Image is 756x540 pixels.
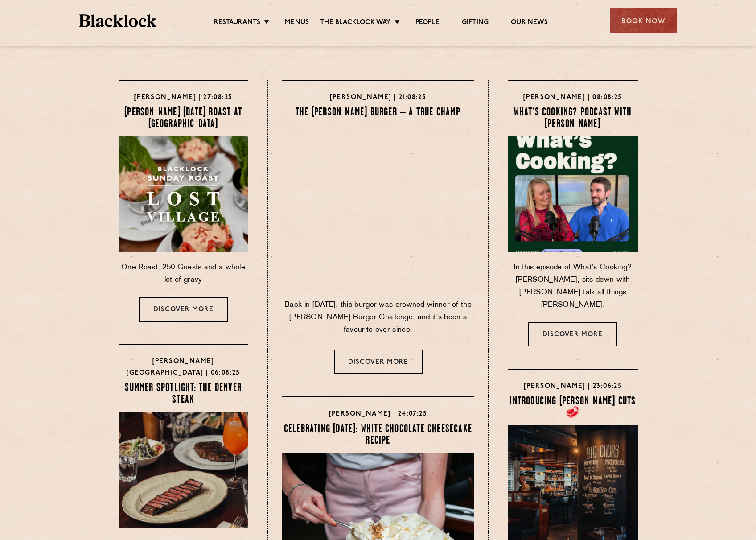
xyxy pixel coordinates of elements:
[528,322,617,346] a: Discover more
[282,408,474,420] h4: [PERSON_NAME] | 24:07:25
[119,412,248,528] img: Aug25-Blacklock-01427-scaled-e1754909615574.jpg
[610,8,677,33] div: Book Now
[508,381,637,392] h4: [PERSON_NAME] | 23:06:25
[285,18,309,28] a: Menus
[508,92,637,103] h4: [PERSON_NAME] | 08:08:25
[320,18,390,28] a: The Blacklock Way
[119,92,248,103] h4: [PERSON_NAME] | 27:08:25
[119,107,248,130] h4: [PERSON_NAME] [DATE] Roast at [GEOGRAPHIC_DATA]
[119,261,248,286] p: One Roast, 250 Guests and a whole lot of gravy
[508,261,637,311] p: In this episode of What’s Cooking? [PERSON_NAME], sits down with [PERSON_NAME] talk all things [P...
[119,383,248,406] h4: Summer Spotlight: The Denver Steak
[282,92,474,103] h4: [PERSON_NAME] | 21:08:25
[334,350,423,374] a: Discover more
[282,424,474,447] h4: Celebrating [DATE]: White Chocolate Cheesecake Recipe
[462,18,489,28] a: Gifting
[119,136,248,252] img: lost-village-sunday-roast-.jpg
[505,133,641,255] img: Screenshot-2025-08-08-at-10.21.58.png
[214,18,260,28] a: Restaurants
[508,107,637,130] h4: What’s Cooking? Podcast with [PERSON_NAME]
[282,125,474,290] img: Copy-of-Aug25-Blacklock-01814.jpg
[511,18,548,28] a: Our News
[79,14,156,27] img: BL_Textured_Logo-footer-cropped.svg
[139,297,228,322] a: Discover more
[119,356,248,379] h4: [PERSON_NAME] [GEOGRAPHIC_DATA] | 06:08:25
[415,18,440,28] a: People
[282,299,474,336] p: Back in [DATE], this burger was crowned winner of the [PERSON_NAME] Burger Challenge, and it’s be...
[508,396,637,419] h4: INTRODUCING [PERSON_NAME] CUTS🥩​​​​​​​
[282,107,474,119] h4: The [PERSON_NAME] Burger – A True Champ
